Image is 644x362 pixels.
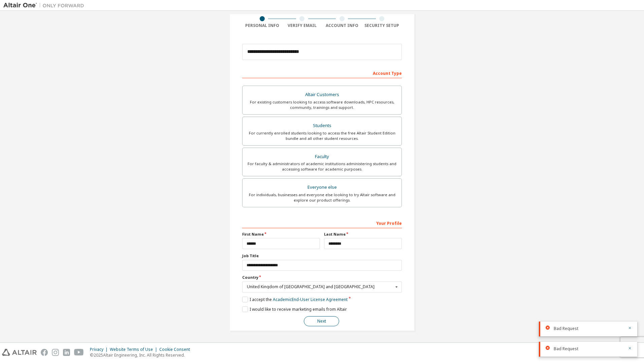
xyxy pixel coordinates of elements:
[242,23,282,28] div: Personal Info
[554,346,578,352] span: Bad Request
[242,67,402,78] div: Account Type
[110,347,159,352] div: Website Terms of Use
[247,285,393,289] div: United Kingdom of [GEOGRAPHIC_DATA] and [GEOGRAPHIC_DATA]
[2,349,37,356] img: altair_logo.svg
[74,349,84,356] img: youtube.svg
[242,232,320,237] label: First Name
[362,23,402,28] div: Security Setup
[242,306,347,312] label: I would like to receive marketing emails from Altair
[324,232,402,237] label: Last Name
[242,253,402,259] label: Job Title
[247,192,397,203] div: For individuals, businesses and everyone else looking to try Altair software and explore our prod...
[247,130,397,141] div: For currently enrolled students looking to access the free Altair Student Edition bundle and all ...
[554,326,578,331] span: Bad Request
[273,297,348,302] a: Academic End-User License Agreement
[90,352,194,358] p: © 2025 Altair Engineering, Inc. All Rights Reserved.
[242,217,402,228] div: Your Profile
[242,275,402,280] label: Country
[52,349,59,356] img: instagram.svg
[159,347,194,352] div: Cookie Consent
[247,152,397,161] div: Faculty
[63,349,70,356] img: linkedin.svg
[247,121,397,130] div: Students
[242,297,348,302] label: I accept the
[41,349,48,356] img: facebook.svg
[282,23,322,28] div: Verify Email
[90,347,110,352] div: Privacy
[247,90,397,99] div: Altair Customers
[304,316,339,326] button: Next
[247,161,397,172] div: For faculty & administrators of academic institutions administering students and accessing softwa...
[247,183,397,192] div: Everyone else
[247,99,397,110] div: For existing customers looking to access software downloads, HPC resources, community, trainings ...
[322,23,362,28] div: Account Info
[3,2,88,9] img: Altair One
